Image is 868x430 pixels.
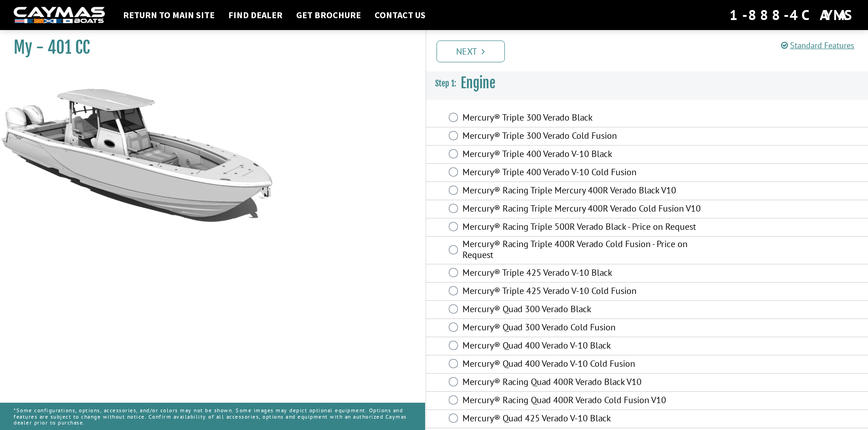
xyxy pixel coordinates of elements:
[14,37,402,58] h1: My - 401 CC
[462,304,706,317] label: Mercury® Quad 300 Verado Black
[224,9,287,21] a: Find Dealer
[462,358,706,371] label: Mercury® Quad 400 Verado V-10 Cold Fusion
[14,7,105,24] img: white-logo-c9c8dbefe5ff5ceceb0f0178aa75bf4bb51f6bca0971e226c86eb53dfe498488.png
[14,403,411,430] p: *Some configurations, options, accessories, and/or colors may not be shown. Some images may depic...
[781,40,854,51] a: Standard Features
[462,413,706,426] label: Mercury® Quad 425 Verado V-10 Black
[729,5,854,25] div: 1-888-4CAYMAS
[462,130,706,143] label: Mercury® Triple 300 Verado Cold Fusion
[462,267,706,280] label: Mercury® Triple 425 Verado V-10 Black
[437,40,505,62] a: Next
[462,376,706,390] label: Mercury® Racing Quad 400R Verado Black V10
[462,167,706,180] label: Mercury® Triple 400 Verado V-10 Cold Fusion
[370,9,430,21] a: Contact Us
[462,395,706,408] label: Mercury® Racing Quad 400R Verado Cold Fusion V10
[462,185,706,198] label: Mercury® Racing Triple Mercury 400R Verado Black V10
[462,221,706,234] label: Mercury® Racing Triple 500R Verado Black - Price on Request
[118,9,219,21] a: Return to main site
[462,238,706,263] label: Mercury® Racing Triple 400R Verado Cold Fusion - Price on Request
[462,322,706,335] label: Mercury® Quad 300 Verado Cold Fusion
[462,203,706,216] label: Mercury® Racing Triple Mercury 400R Verado Cold Fusion V10
[462,148,706,162] label: Mercury® Triple 400 Verado V-10 Black
[462,340,706,353] label: Mercury® Quad 400 Verado V-10 Black
[462,112,706,125] label: Mercury® Triple 300 Verado Black
[462,285,706,298] label: Mercury® Triple 425 Verado V-10 Cold Fusion
[292,9,365,21] a: Get Brochure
